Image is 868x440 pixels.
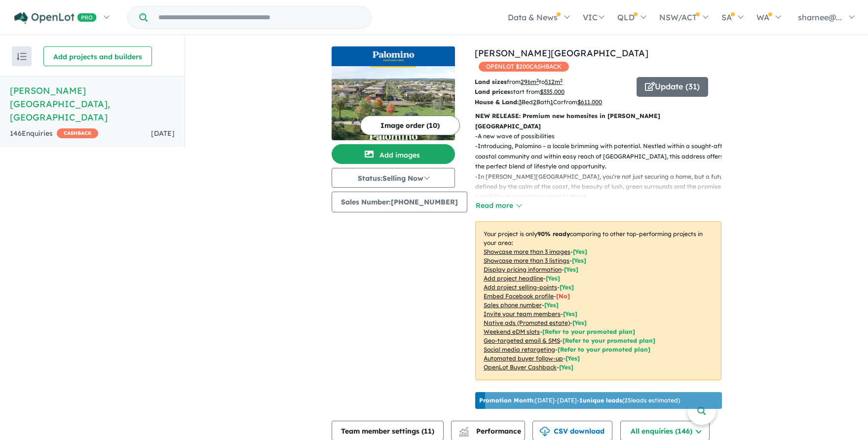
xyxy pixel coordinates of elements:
[475,47,648,59] a: [PERSON_NAME][GEOGRAPHIC_DATA]
[360,116,460,135] button: Image order (10)
[540,427,550,437] img: download icon
[545,78,563,85] u: 512 m
[563,337,655,344] span: [Refer to your promoted plan]
[475,172,729,202] p: - In [PERSON_NAME][GEOGRAPHIC_DATA], you’re not just securing a home, but a future defined by the...
[475,221,721,380] p: Your project is only comparing to other top-performing projects in your area: - - - - - - - - - -...
[475,97,629,107] p: Bed Bath Car from
[475,200,522,211] button: Read more
[556,292,570,300] span: [ No ]
[459,427,468,432] img: line-chart.svg
[546,275,560,282] span: [ Yes ]
[536,78,539,83] sup: 2
[150,7,369,28] input: Try estate name, suburb, builder or developer
[479,396,680,405] p: [DATE] - [DATE] - ( 25 leads estimated)
[564,266,578,273] span: [ Yes ]
[479,62,569,72] span: OPENLOT $ 200 CASHBACK
[14,12,97,24] img: Openlot PRO Logo White
[484,355,563,362] u: Automated buyer follow-up
[558,346,650,353] span: [Refer to your promoted plan]
[537,230,570,238] b: 90 % ready
[43,46,152,66] button: Add projects and builders
[484,266,562,273] u: Display pricing information
[484,363,557,371] u: OpenLot Buyer Cashback
[484,257,569,264] u: Showcase more than 3 listings
[637,77,708,97] button: Update (31)
[519,98,522,106] u: 3
[336,50,451,62] img: Palomino - Armstrong Creek Logo
[479,397,535,404] b: Promotion Month:
[475,87,629,97] p: start from
[17,53,27,60] img: sort.svg
[484,310,561,318] u: Invite your team members
[533,98,536,106] u: 2
[521,78,539,85] u: 296 m
[57,128,98,138] span: CASHBACK
[332,168,455,188] button: Status:Selling Now
[577,98,602,106] u: $ 611,000
[484,248,570,255] u: Showcase more than 3 images
[484,275,543,282] u: Add project headline
[475,77,629,87] p: from
[484,328,540,335] u: Weekend eDM slots
[566,355,580,362] span: [Yes]
[484,337,560,344] u: Geo-targeted email & SMS
[10,128,98,140] div: 146 Enquir ies
[332,66,455,140] img: Palomino - Armstrong Creek
[475,78,507,85] b: Land sizes
[459,430,469,437] img: bar-chart.svg
[539,78,563,85] span: to
[424,427,432,436] span: 11
[484,292,554,300] u: Embed Facebook profile
[475,111,721,131] p: NEW RELEASE: Premium new homesites in [PERSON_NAME][GEOGRAPHIC_DATA]
[798,12,842,22] span: sharnee@...
[559,363,573,371] span: [Yes]
[542,328,635,335] span: [Refer to your promoted plan]
[560,78,563,83] sup: 2
[544,301,559,309] span: [ Yes ]
[550,98,553,106] u: 1
[475,98,519,106] b: House & Land:
[151,129,175,138] span: [DATE]
[540,88,565,95] u: $ 335,000
[332,192,467,212] button: Sales Number:[PHONE_NUMBER]
[10,84,175,124] h5: [PERSON_NAME][GEOGRAPHIC_DATA] , [GEOGRAPHIC_DATA]
[460,427,521,436] span: Performance
[475,131,729,141] p: - A new wave of possibilities
[475,88,510,95] b: Land prices
[572,319,587,326] span: [Yes]
[563,310,577,318] span: [ Yes ]
[560,283,574,291] span: [ Yes ]
[475,141,729,171] p: - Introducing, Palomino – a locale brimming with potential. Nestled within a sought-after coastal...
[484,283,557,291] u: Add project selling-points
[572,257,586,264] span: [ Yes ]
[579,397,622,404] b: 1 unique leads
[332,46,455,140] a: Palomino - Armstrong Creek LogoPalomino - Armstrong Creek
[332,144,455,164] button: Add images
[573,248,587,255] span: [ Yes ]
[484,346,555,353] u: Social media retargeting
[484,301,542,309] u: Sales phone number
[484,319,570,326] u: Native ads (Promoted estate)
